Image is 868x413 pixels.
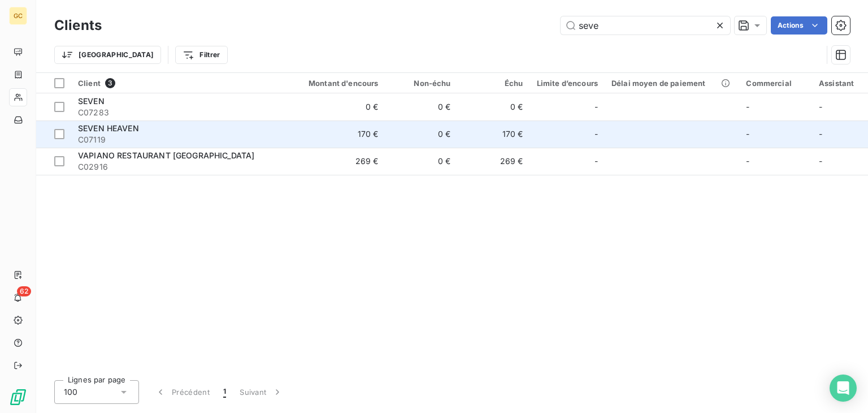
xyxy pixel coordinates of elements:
[746,129,749,139] span: -
[458,148,530,175] td: 269 €
[594,156,598,167] span: -
[465,79,523,88] div: Échu
[78,123,139,133] span: SEVEN HEAVEN
[288,148,385,175] td: 269 €
[819,102,822,111] span: -
[17,286,31,296] span: 62
[288,93,385,121] td: 0 €
[594,128,598,140] span: -
[175,46,227,64] button: Filtrer
[746,102,749,111] span: -
[148,380,216,404] button: Précédent
[288,121,385,148] td: 170 €
[385,121,458,148] td: 0 €
[78,161,281,173] span: C02916
[611,79,732,88] div: Délai moyen de paiement
[771,16,827,35] button: Actions
[78,96,105,106] span: SEVEN
[385,148,458,175] td: 0 €
[78,107,281,118] span: C07283
[233,380,290,404] button: Suivant
[78,150,254,160] span: VAPIANO RESTAURANT [GEOGRAPHIC_DATA]
[458,93,530,121] td: 0 €
[78,79,101,88] span: Client
[537,79,598,88] div: Limite d’encours
[54,15,102,36] h3: Clients
[594,101,598,113] span: -
[561,16,730,35] input: Rechercher
[78,134,281,145] span: C07119
[223,386,226,398] span: 1
[746,79,805,88] div: Commercial
[392,79,451,88] div: Non-échu
[819,129,822,139] span: -
[819,79,867,88] div: Assistant
[819,156,822,166] span: -
[9,7,27,25] div: GC
[54,46,161,64] button: [GEOGRAPHIC_DATA]
[216,380,233,404] button: 1
[295,79,379,88] div: Montant d'encours
[746,156,749,166] span: -
[830,375,857,402] div: Open Intercom Messenger
[458,121,530,148] td: 170 €
[9,388,27,406] img: Logo LeanPay
[105,78,115,88] span: 3
[385,93,458,121] td: 0 €
[64,386,77,398] span: 100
